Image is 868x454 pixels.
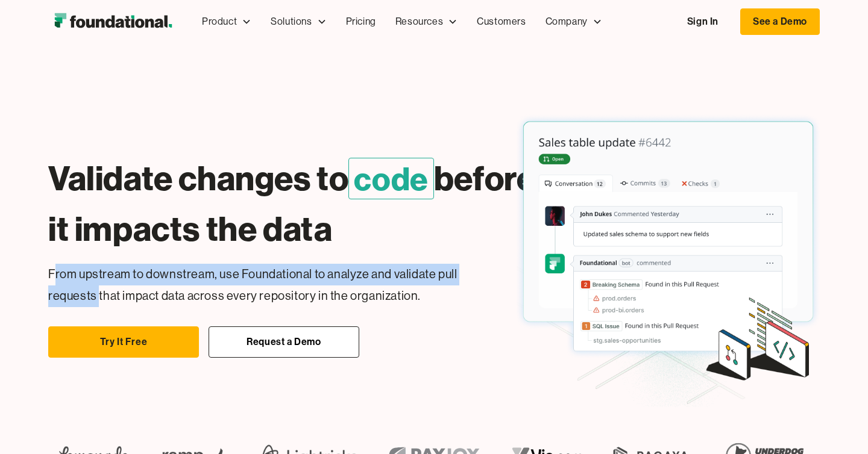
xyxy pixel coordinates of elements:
[467,2,535,42] a: Customers
[546,14,588,30] div: Company
[202,14,237,30] div: Product
[48,326,199,358] a: Try It Free
[395,14,443,30] div: Resources
[348,158,433,199] span: code
[675,9,731,34] a: Sign In
[536,2,612,42] div: Company
[651,314,868,454] div: Виджет чата
[261,2,336,42] div: Solutions
[336,2,386,42] a: Pricing
[48,10,178,34] img: Foundational Logo
[192,2,261,42] div: Product
[271,14,312,30] div: Solutions
[48,264,497,307] p: From upstream to downstream, use Foundational to analyze and validate pull requests that impact d...
[386,2,467,42] div: Resources
[48,10,178,34] a: home
[209,326,359,358] a: Request a Demo
[651,314,868,454] iframe: Chat Widget
[48,153,539,254] h1: Validate changes to before it impacts the data
[740,8,820,35] a: See a Demo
